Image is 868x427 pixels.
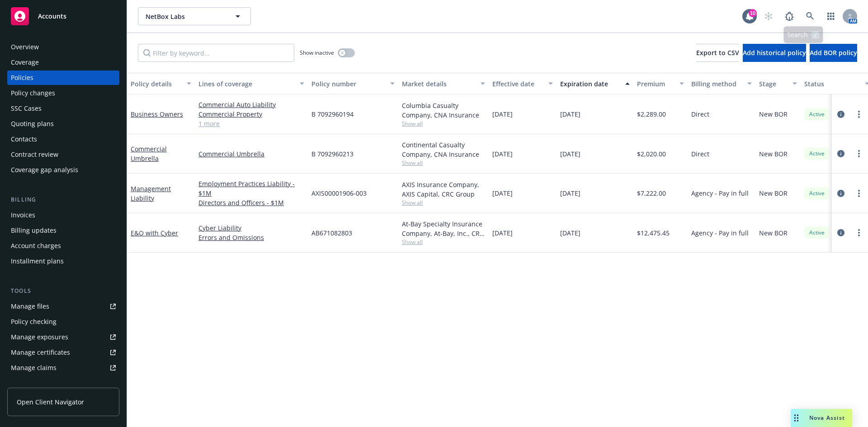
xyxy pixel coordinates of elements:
a: Contacts [7,132,119,146]
button: Policy number [308,73,398,94]
div: Effective date [492,79,543,89]
button: Billing method [688,73,755,94]
a: Manage exposures [7,330,119,344]
div: Coverage gap analysis [11,163,78,177]
span: Show all [402,238,485,246]
button: Market details [398,73,489,94]
div: Account charges [11,239,61,253]
div: Manage claims [11,361,57,375]
div: Continental Casualty Company, CNA Insurance [402,140,485,159]
div: At-Bay Specialty Insurance Company, At-Bay, Inc., CRC Group [402,219,485,238]
span: $7,222.00 [637,188,666,198]
a: Coverage [7,55,119,70]
button: Export to CSV [696,44,739,62]
span: [DATE] [560,188,580,198]
a: circleInformation [835,227,846,238]
div: Manage exposures [11,330,68,344]
div: Contract review [11,147,58,162]
span: Show inactive [300,49,334,56]
div: Policy changes [11,86,55,100]
div: Invoices [11,208,35,222]
a: Overview [7,40,119,54]
span: Direct [691,109,709,119]
a: Management Liability [131,184,171,202]
a: Commercial Auto Liability [198,100,304,109]
span: Active [808,189,826,197]
div: Quoting plans [11,117,54,131]
a: Policy changes [7,86,119,100]
button: Add BOR policy [810,44,857,62]
div: Policy details [131,79,181,89]
button: NetBox Labs [138,7,251,25]
div: AXIS Insurance Company, AXIS Capital, CRC Group [402,180,485,199]
span: Active [808,150,826,158]
div: 10 [749,9,757,17]
a: Commercial Umbrella [198,149,304,159]
span: Show all [402,199,485,206]
span: AB671082803 [311,228,352,238]
div: Coverage [11,55,39,70]
div: Policy checking [11,314,57,329]
div: Manage BORs [11,376,53,390]
div: Overview [11,40,39,54]
a: Cyber Liability [198,223,304,233]
input: Filter by keyword... [138,44,294,62]
div: Policy number [311,79,385,89]
span: Show all [402,120,485,127]
a: circleInformation [835,188,846,199]
div: Tools [7,286,119,296]
span: [DATE] [492,228,513,238]
span: B 7092960213 [311,149,354,159]
a: Start snowing [759,7,778,25]
a: Policies [7,70,119,85]
button: Expiration date [557,73,633,94]
span: Export to CSV [696,48,739,57]
span: [DATE] [492,188,513,198]
span: Agency - Pay in full [691,188,749,198]
a: Invoices [7,208,119,222]
div: Policies [11,70,33,85]
a: circleInformation [835,148,846,159]
span: B 7092960194 [311,109,354,119]
a: Commercial Umbrella [131,145,167,163]
button: Add historical policy [743,44,806,62]
div: Billing method [691,79,742,89]
span: NetBox Labs [146,12,224,21]
a: more [854,148,864,159]
button: Stage [755,73,801,94]
a: Search [801,7,819,25]
span: Active [808,110,826,118]
span: $2,289.00 [637,109,666,119]
div: Premium [637,79,674,89]
a: circleInformation [835,109,846,120]
a: Policy checking [7,314,119,329]
a: Manage certificates [7,345,119,360]
button: Nova Assist [791,409,852,427]
span: Add historical policy [743,48,806,57]
a: Manage files [7,299,119,314]
span: Active [808,229,826,237]
span: New BOR [759,109,788,119]
a: more [854,188,864,199]
a: Account charges [7,239,119,253]
button: Premium [633,73,688,94]
span: Open Client Navigator [17,397,84,407]
a: Switch app [822,7,840,25]
a: Installment plans [7,254,119,268]
span: [DATE] [560,228,580,238]
div: Contacts [11,132,37,146]
div: Market details [402,79,475,89]
a: Accounts [7,4,119,29]
a: more [854,109,864,120]
div: Manage files [11,299,49,314]
span: New BOR [759,228,788,238]
span: Add BOR policy [810,48,857,57]
span: Nova Assist [809,414,845,422]
div: Billing updates [11,223,57,238]
div: Columbia Casualty Company, CNA Insurance [402,101,485,120]
div: Stage [759,79,787,89]
a: Errors and Omissions [198,233,304,242]
div: Manage certificates [11,345,70,360]
div: Expiration date [560,79,620,89]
